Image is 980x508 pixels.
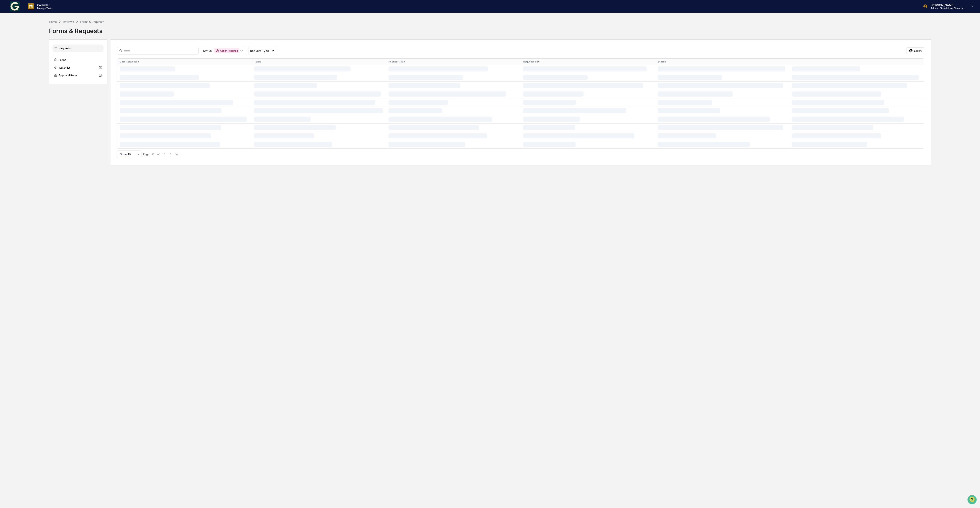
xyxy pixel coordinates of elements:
div: Reviews [63,20,74,23]
a: 🗄️Attestations [28,50,52,57]
span: Request Type [250,49,269,52]
div: 🖐️ [4,52,7,55]
div: Approval Roles [52,72,104,79]
div: 🗄️ [30,52,33,55]
th: Request Type [386,59,521,65]
img: logo [10,1,20,11]
button: Export [906,47,924,54]
div: Requests [52,45,104,52]
div: Home [49,20,57,23]
span: Attestations [34,51,51,56]
div: Forms & Requests [80,20,104,23]
div: We're available if you need us! [14,35,52,39]
div: Page 1 of 1 [143,153,154,156]
th: Date Requested [117,59,252,65]
a: 🔎Data Lookup [2,58,27,65]
img: 1746055101610-c473b297-6a78-478c-a979-82029cc54cd1 [4,31,11,39]
a: 🖐️Preclearance [2,50,28,57]
a: Powered byPylon [29,69,49,72]
p: Calendar [34,3,55,7]
th: Status [655,59,790,65]
th: Topic [252,59,386,65]
span: Data Lookup [8,59,26,63]
span: Status : [203,49,213,52]
button: Start new chat [69,32,74,37]
div: Start new chat [14,31,67,35]
iframe: Open customer support [967,495,978,506]
div: 🔎 [4,60,7,63]
div: Forms [52,56,104,64]
div: Forms & Requests [49,24,931,35]
p: Admin • Stonebridge Financial Group [928,7,966,10]
div: Watchlist [52,64,104,71]
p: Manage Tasks [34,7,55,10]
p: [PERSON_NAME] [928,3,966,7]
span: Pylon [41,69,49,72]
p: How can we help? [4,9,74,15]
th: Requested By [521,59,655,65]
div: Action Required [214,48,239,53]
span: Preclearance [8,51,26,56]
